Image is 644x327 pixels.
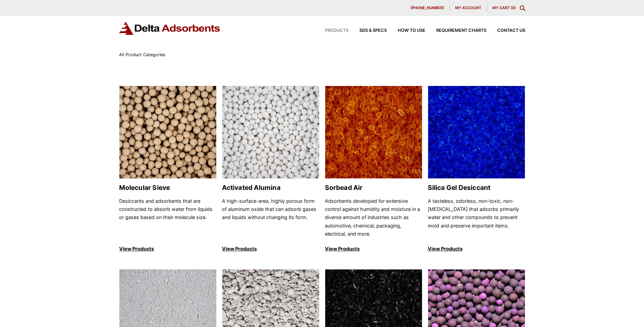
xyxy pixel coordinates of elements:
[119,22,221,35] img: Delta Adsorbents
[436,28,486,33] span: Requirement Charts
[325,86,422,179] img: Sorbead Air
[222,245,319,253] p: View Products
[119,86,216,179] img: Molecular Sieve
[428,86,525,179] img: Silica Gel Desiccant
[497,28,525,33] span: Contact Us
[325,28,349,33] span: Products
[428,245,525,253] p: View Products
[398,28,425,33] span: How to Use
[520,5,525,11] div: Toggle Modal Content
[325,86,422,253] a: Sorbead Air Sorbead Air Adsorbents developed for extensive control against humidity and moisture ...
[119,86,217,253] a: Molecular Sieve Molecular Sieve Desiccants and adsorbents that are constructed to absorb water fr...
[222,184,319,192] h2: Activated Alumina
[428,197,525,238] p: A tasteless, odorless, non-toxic, non-[MEDICAL_DATA] that adsorbs primarily water and other compo...
[222,86,319,179] img: Activated Alumina
[349,28,387,33] a: SDS & SPECS
[325,245,422,253] p: View Products
[119,197,217,238] p: Desiccants and adsorbents that are constructed to absorb water from liquids or gases based on the...
[119,52,165,57] span: All Product Categories
[425,28,486,33] a: Requirement Charts
[387,28,425,33] a: How to Use
[492,5,516,10] a: My Cart (0)
[325,184,422,192] h2: Sorbead Air
[119,184,217,192] h2: Molecular Sieve
[486,28,525,33] a: Contact Us
[455,6,481,10] span: My account
[428,86,525,253] a: Silica Gel Desiccant Silica Gel Desiccant A tasteless, odorless, non-toxic, non-[MEDICAL_DATA] th...
[410,6,444,10] span: [PHONE_NUMBER]
[405,5,450,11] a: [PHONE_NUMBER]
[314,28,349,33] a: Products
[222,197,319,238] p: A high-surface-area, highly porous form of aluminum oxide that can adsorb gases and liquids witho...
[512,5,514,10] span: 0
[119,245,217,253] p: View Products
[325,197,422,238] p: Adsorbents developed for extensive control against humidity and moisture in a diverse amount of i...
[222,86,319,253] a: Activated Alumina Activated Alumina A high-surface-area, highly porous form of aluminum oxide tha...
[428,184,525,192] h2: Silica Gel Desiccant
[359,28,387,33] span: SDS & SPECS
[450,5,487,11] a: My account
